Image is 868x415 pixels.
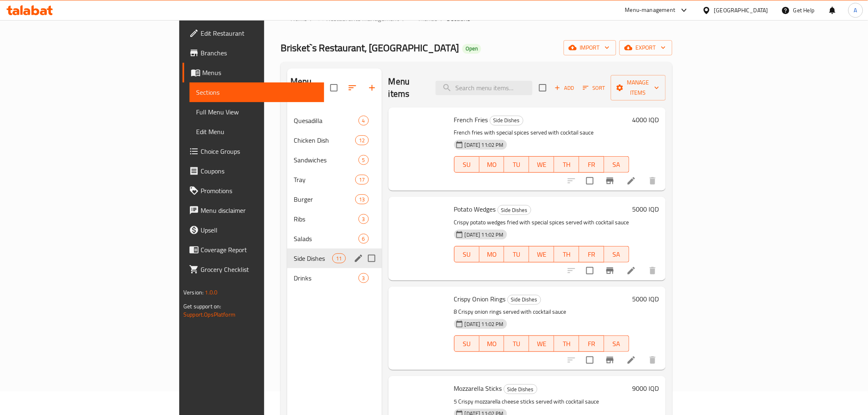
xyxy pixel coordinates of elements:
div: Salads6 [287,229,382,249]
h6: 5000 IQD [633,203,659,215]
button: delete [643,171,662,191]
button: TH [554,156,579,173]
span: Drinks [294,273,359,283]
a: Menus [183,63,324,82]
span: SA [608,338,626,350]
a: Edit menu item [626,266,636,276]
span: TU [507,159,526,171]
span: Tray [294,175,355,185]
span: Add [553,83,576,93]
button: SU [454,335,480,352]
span: Menus [418,14,437,23]
span: SA [608,249,626,260]
span: 1.0.0 [205,287,217,298]
span: Edit Menu [196,127,318,137]
div: Burger13 [287,189,382,209]
div: Drinks3 [287,268,382,288]
span: TH [557,249,576,260]
p: French fries with special spices served with cocktail sauce [454,128,629,138]
span: Sort items [578,82,611,94]
span: Get support on: [183,301,221,312]
span: Open [462,45,481,52]
a: Grocery Checklist [183,260,324,279]
span: Quesadilla [294,116,359,125]
span: Side Dishes [498,205,531,215]
span: SU [458,338,476,350]
span: Select to update [581,262,598,279]
span: Promotions [201,186,318,196]
span: Version: [183,287,203,298]
div: Side Dishes [504,384,537,394]
span: MO [483,159,501,171]
span: 6 [359,235,368,243]
button: Add section [362,78,382,98]
span: export [626,43,666,53]
span: 3 [359,215,368,223]
button: SA [604,156,629,173]
button: MO [480,156,505,173]
a: Choice Groups [183,141,324,161]
span: FR [582,159,601,171]
span: SA [608,159,626,171]
span: Potato Wedges [454,203,496,215]
button: delete [643,261,662,280]
button: MO [480,335,505,352]
div: Side Dishes11edit [287,249,382,268]
button: WE [529,156,554,173]
button: MO [480,246,505,262]
span: Sandwiches [294,155,359,165]
button: SA [604,335,629,352]
span: TH [557,159,576,171]
p: 8 Crispy onion rings served with cocktail sauce [454,307,629,317]
button: delete [643,350,662,370]
div: Ribs3 [287,209,382,229]
button: TU [504,246,529,262]
button: FR [579,246,604,262]
span: SU [458,249,476,260]
span: Select to update [581,351,598,369]
button: TU [504,156,529,173]
a: Upsell [183,220,324,240]
h2: Menu items [388,75,426,100]
button: SU [454,246,480,262]
div: Menu-management [625,5,676,15]
span: Upsell [201,225,318,235]
button: Branch-specific-item [600,171,620,191]
button: Branch-specific-item [600,261,620,280]
span: Salads [294,234,359,244]
div: items [359,155,369,165]
span: [DATE] 11:02 PM [461,141,507,149]
a: Branches [183,43,324,63]
span: [DATE] 11:02 PM [461,320,507,328]
span: TH [557,338,576,350]
h6: 5000 IQD [633,293,659,305]
span: 11 [333,255,345,262]
a: Edit Restaurant [183,23,324,43]
span: Select to update [581,172,598,189]
a: Support.OpsPlatform [183,309,235,320]
span: TU [507,249,526,260]
span: Burger [294,194,355,204]
span: French Fries [454,114,488,126]
button: Add [551,82,578,94]
span: TU [507,338,526,350]
span: Select section [534,79,551,96]
span: Sort [583,83,605,93]
div: Sandwiches5 [287,150,382,170]
span: 12 [356,137,368,144]
div: Tray17 [287,170,382,189]
a: Coverage Report [183,240,324,260]
li: / [441,14,443,23]
div: items [355,175,368,185]
span: [DATE] 11:02 PM [461,231,507,239]
button: Manage items [611,75,666,100]
span: WE [532,249,551,260]
button: SU [454,156,480,173]
div: [GEOGRAPHIC_DATA] [714,6,768,15]
span: Crispy Onion Rings [454,293,506,305]
span: 3 [359,274,368,282]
